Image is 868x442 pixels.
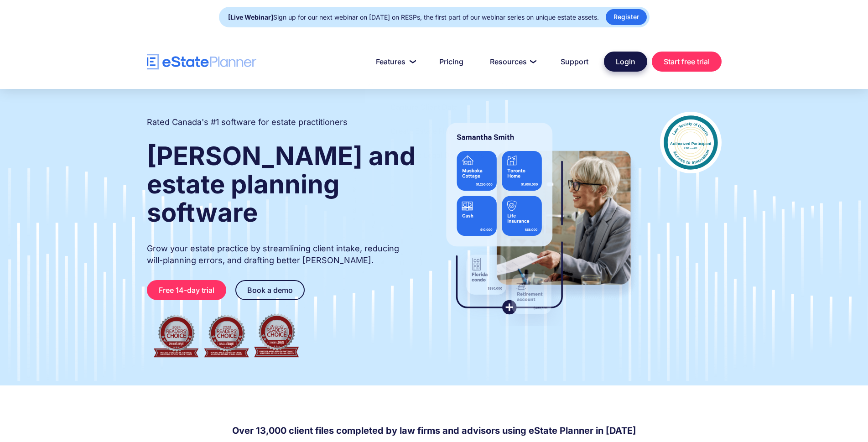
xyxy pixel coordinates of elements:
a: Pricing [428,52,474,71]
strong: [Live Webinar] [228,13,273,21]
a: Register [606,9,647,25]
div: Create Estate Plans [390,126,457,136]
a: Features [365,52,424,71]
div: Sign up for our next webinar on [DATE] on RESPs, the first part of our webinar series on unique e... [228,11,599,24]
img: estate planner showing wills to their clients, using eState Planner, a leading estate planning so... [435,112,642,326]
a: Generate Legal Documents [379,146,496,165]
div: Generate Legal Documents [390,150,484,160]
a: Book a demo [235,280,305,300]
a: Resources [479,52,545,71]
strong: [PERSON_NAME] and estate planning software [147,140,416,228]
h2: Rated Canada's #1 software for estate practitioners [147,116,348,128]
a: Create Estate Plans [379,121,469,140]
p: Grow your estate practice by streamlining client intake, reducing will-planning errors, and draft... [147,243,417,266]
a: Support [550,52,599,71]
a: Capture Client Data [379,98,469,117]
h4: Over 13,000 client files completed by law firms and advisors using eState Planner in [DATE] [232,424,636,437]
a: home [147,54,256,70]
a: Login [604,52,647,72]
a: Free 14-day trial [147,280,226,300]
div: Capture Client Data [390,102,458,112]
a: Start free trial [652,52,722,72]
